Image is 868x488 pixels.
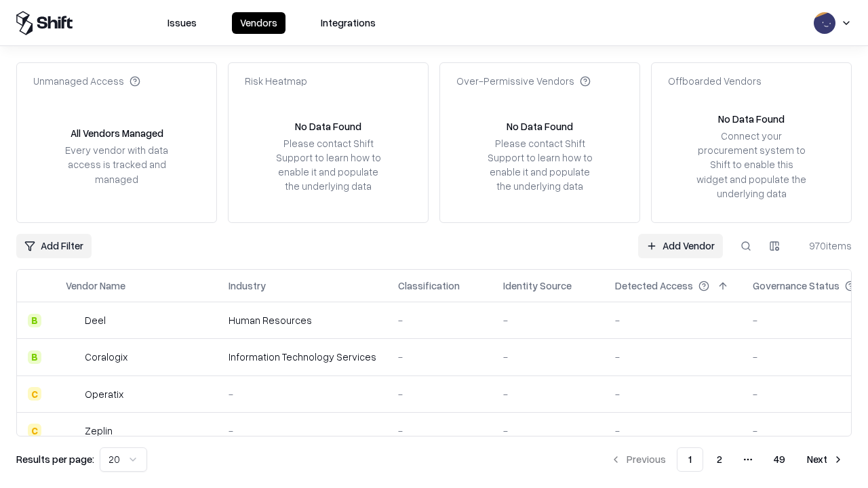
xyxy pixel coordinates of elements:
[159,12,205,34] button: Issues
[28,387,41,401] div: C
[615,424,731,438] div: -
[615,279,693,293] div: Detected Access
[638,234,723,258] a: Add Vendor
[763,447,796,472] button: 49
[66,314,79,327] img: Deel
[229,279,266,293] div: Industry
[615,350,731,364] div: -
[232,12,285,34] button: Vendors
[668,74,762,88] div: Offboarded Vendors
[398,350,481,364] div: -
[28,424,41,437] div: C
[16,452,94,466] p: Results per page:
[71,126,163,140] div: All Vendors Managed
[313,12,384,34] button: Integrations
[60,143,173,186] div: Every vendor with data access is tracked and managed
[28,314,41,327] div: B
[484,136,596,194] div: Please contact Shift Support to learn how to enable it and populate the underlying data
[66,279,125,293] div: Vendor Name
[507,119,573,134] div: No Data Found
[245,74,307,88] div: Risk Heatmap
[66,424,79,437] img: Zeplin
[229,313,376,327] div: Human Resources
[398,387,481,401] div: -
[85,350,127,364] div: Coralogix
[695,129,808,201] div: Connect your procurement system to Shift to enable this widget and populate the underlying data
[456,74,591,88] div: Over-Permissive Vendors
[229,387,376,401] div: -
[16,234,92,258] button: Add Filter
[33,74,140,88] div: Unmanaged Access
[28,350,41,364] div: B
[706,447,733,472] button: 2
[503,350,593,364] div: -
[398,313,481,327] div: -
[85,313,106,327] div: Deel
[797,239,852,253] div: 970 items
[615,387,731,401] div: -
[272,136,384,194] div: Please contact Shift Support to learn how to enable it and populate the underlying data
[503,387,593,401] div: -
[677,447,703,472] button: 1
[66,387,79,401] img: Operatix
[66,350,79,364] img: Coralogix
[85,387,123,401] div: Operatix
[398,424,481,438] div: -
[503,424,593,438] div: -
[398,279,460,293] div: Classification
[295,119,361,134] div: No Data Found
[503,279,572,293] div: Identity Source
[718,112,785,126] div: No Data Found
[753,279,840,293] div: Governance Status
[503,313,593,327] div: -
[229,424,376,438] div: -
[229,350,376,364] div: Information Technology Services
[615,313,731,327] div: -
[799,447,852,472] button: Next
[602,447,852,472] nav: pagination
[85,424,113,438] div: Zeplin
